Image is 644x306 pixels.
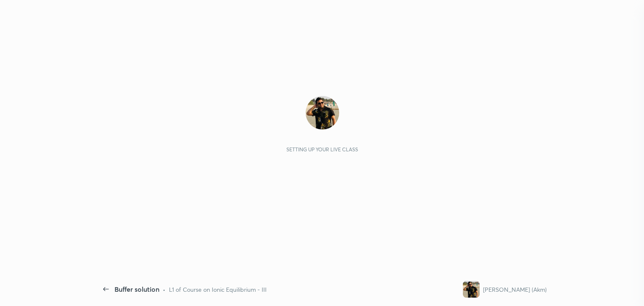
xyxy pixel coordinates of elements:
[286,146,358,153] div: Setting up your live class
[463,281,480,298] img: 972cef165c4e428681d13a87c9ec34ae.jpg
[483,285,547,294] div: [PERSON_NAME] (Akm)
[163,285,166,294] div: •
[306,96,339,130] img: 972cef165c4e428681d13a87c9ec34ae.jpg
[169,285,267,294] div: L1 of Course on Ionic Equilibrium - III
[114,284,159,294] div: Buffer solution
